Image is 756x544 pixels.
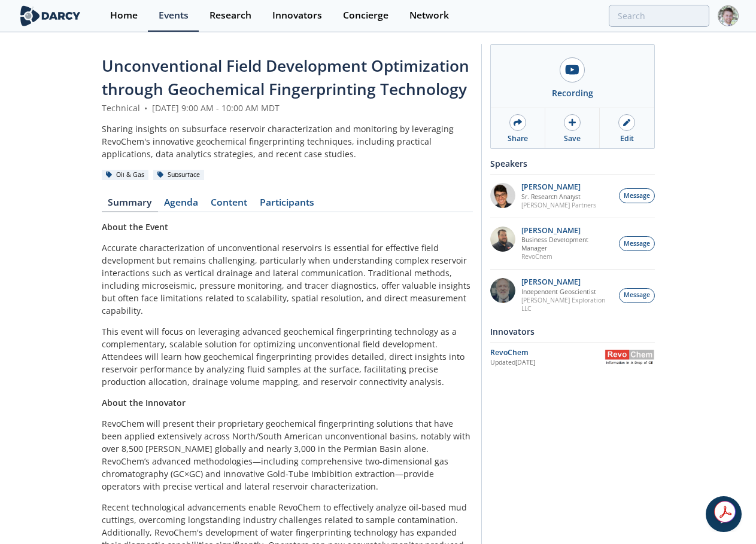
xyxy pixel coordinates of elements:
[490,153,655,174] div: Speakers
[490,347,605,358] div: RevoChem
[102,325,473,388] p: This event will focus on leveraging advanced geochemical fingerprinting technology as a complemen...
[490,183,515,208] img: pfbUXw5ZTiaeWmDt62ge
[564,133,581,144] div: Save
[102,123,473,160] div: Sharing insights on subsurface reservoir characterization and monitoring by leveraging RevoChem's...
[605,350,655,365] img: RevoChem
[521,252,612,261] p: RevoChem
[490,321,655,342] div: Innovators
[521,288,612,296] p: Independent Geoscientist
[521,183,596,191] p: [PERSON_NAME]
[490,278,515,303] img: 790b61d6-77b3-4134-8222-5cb555840c93
[619,188,655,203] button: Message
[619,288,655,303] button: Message
[210,11,251,20] div: Research
[205,198,254,212] a: Content
[102,397,186,408] strong: About the Innovator
[102,198,158,212] a: Summary
[552,87,593,99] div: Recording
[619,236,655,251] button: Message
[490,358,605,368] div: Updated [DATE]
[102,55,469,100] span: Unconventional Field Development Optimization through Geochemical Fingerprinting Technology
[409,11,449,20] div: Network
[254,198,321,212] a: Participants
[102,221,168,233] strong: About the Event
[521,278,612,286] p: [PERSON_NAME]
[624,191,650,201] span: Message
[620,133,634,144] div: Edit
[343,11,388,20] div: Concierge
[508,133,528,144] div: Share
[153,170,205,181] div: Subsurface
[110,11,138,20] div: Home
[609,5,709,27] input: Advanced Search
[102,417,473,493] p: RevoChem will present their proprietary geochemical fingerprinting solutions that have been appli...
[102,102,473,114] div: Technical [DATE] 9:00 AM - 10:00 AM MDT
[706,496,744,532] iframe: chat widget
[142,102,150,114] span: •
[159,11,189,20] div: Events
[102,170,149,181] div: Oil & Gas
[272,11,322,20] div: Innovators
[521,201,596,209] p: [PERSON_NAME] Partners
[18,5,83,26] img: logo-wide.svg
[521,296,612,313] p: [PERSON_NAME] Exploration LLC
[600,108,654,148] a: Edit
[624,239,650,249] span: Message
[102,242,473,317] p: Accurate characterization of unconventional reservoirs is essential for effective field developme...
[521,192,596,201] p: Sr. Research Analyst
[490,347,655,368] a: RevoChem Updated[DATE] RevoChem
[521,236,612,252] p: Business Development Manager
[521,227,612,235] p: [PERSON_NAME]
[490,227,515,252] img: 2k2ez1SvSiOh3gKHmcgF
[624,291,650,300] span: Message
[491,45,654,108] a: Recording
[718,5,739,26] img: Profile
[158,198,205,212] a: Agenda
